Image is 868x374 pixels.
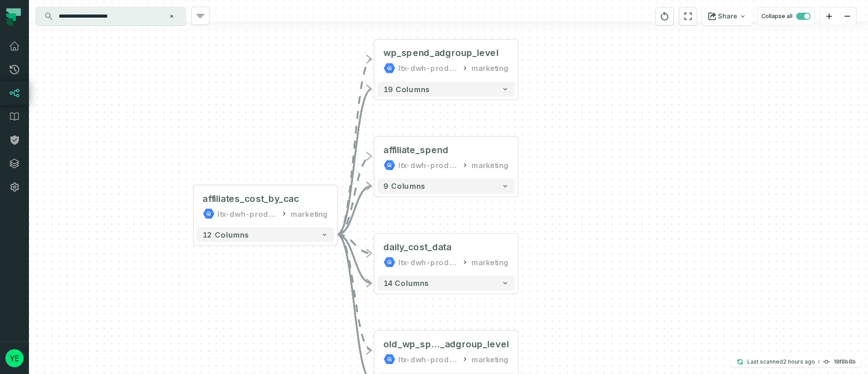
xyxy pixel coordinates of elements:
span: 9 columns [383,182,425,191]
div: marketing [472,256,509,268]
button: Last scanned[DATE] 1:55:45 PM18f8b8b [731,356,861,367]
p: Last scanned [747,357,815,366]
div: affiliate_spend [383,144,448,156]
div: old_wp_spend_adgroup_level [383,338,509,350]
g: Edge from d705246d2344f53fbc95cf684eda37f4 to 1ba4c9d405ec462cfc2771104f300ec0 [337,59,372,234]
button: zoom in [820,8,838,25]
span: _adgroup_level [440,338,509,350]
div: affiliates_cost_by_cac [203,193,299,205]
div: ltx-dwh-prod-processed [398,256,458,268]
span: 19 columns [383,84,429,93]
div: ltx-dwh-prod-processed [398,159,458,171]
span: 12 columns [203,230,249,239]
button: Collapse all [757,7,815,25]
div: marketing [291,208,328,220]
img: avatar of yedidya [5,349,24,367]
button: zoom out [838,8,856,25]
span: 14 columns [383,279,429,288]
div: ltx-dwh-prod-processed [398,62,458,74]
div: wp_spend_adgroup_level [383,47,498,59]
div: ltx-dwh-prod-processed [398,353,458,365]
button: Clear search query [167,12,176,21]
g: Edge from d705246d2344f53fbc95cf684eda37f4 to c77f569c237a7160df4dfbf5dcd37e98 [337,234,372,350]
relative-time: Aug 12, 2025, 1:55 PM GMT+3 [783,358,815,365]
span: old_wp_spend [383,338,440,350]
button: Share [703,7,752,25]
div: daily_cost_data [383,241,451,253]
h4: 18f8b8b [834,359,856,365]
div: marketing [472,62,509,74]
div: marketing [472,159,509,171]
div: ltx-dwh-prod-processed [217,208,277,220]
g: Edge from d705246d2344f53fbc95cf684eda37f4 to da8cd3bd96b933a400893c2912419862 [337,234,372,253]
div: marketing [472,353,509,365]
